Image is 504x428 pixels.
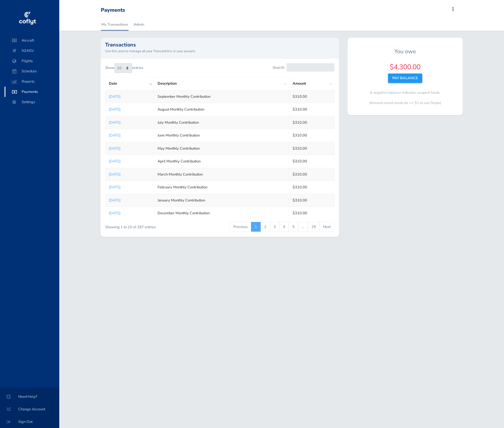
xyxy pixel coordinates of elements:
a: [DATE] [109,107,121,112]
input: Search: [287,63,334,72]
td: January Monthly Contribution [154,194,289,207]
a: Next [319,222,334,232]
a: [DATE] [109,172,121,177]
h4: $4,300.00 [352,63,458,71]
td: $310.00 [289,103,334,116]
select: Showentries [115,63,132,73]
a: [DATE] [109,133,121,138]
a: [DATE] [109,94,121,99]
th: Amount: activate to sort column ascending [289,77,334,90]
td: April Monthly Contribution [154,155,289,168]
span: Flights [10,56,54,66]
a: [DATE] [109,198,121,203]
td: $310.00 [289,168,334,181]
button: Pay Balance [388,74,422,83]
span: Change Account [7,404,52,414]
td: $310.00 [289,181,334,194]
span: Aircraft [10,35,54,46]
small: Use this area to manage all your Transactions in your account. [105,48,334,54]
span: Reports [10,76,54,87]
td: $310.00 [289,194,334,207]
td: $310.00 [289,207,334,220]
a: 3 [270,222,279,232]
td: December Monthly Contribution [154,207,289,220]
td: May Monthly Contribution [154,142,289,155]
a: [DATE] [109,211,121,216]
a: Admin [133,18,145,31]
a: 29 [308,222,320,232]
span: Settings [10,97,54,107]
a: [DATE] [109,146,121,151]
td: $310.00 [289,129,334,142]
a: [DATE] [109,185,121,190]
p: A negative balance indicates unspent funds. [352,90,458,95]
div: Showing 1 to 10 of 287 entries [105,221,197,230]
h2: Transactions [105,42,334,47]
a: 1 [251,222,261,232]
td: February Monthly Contribution [154,181,289,194]
div: Payments [101,7,125,13]
td: September Monthly Contribution [154,90,289,103]
label: Show entries [105,63,143,73]
th: Date: activate to sort column ascending [105,77,154,90]
a: [DATE] [109,159,121,164]
td: $310.00 [289,155,334,168]
p: (Amount owed needs be <= $1 to use Stripe) [352,100,458,106]
img: coflyt logo [18,10,37,27]
td: July Monthly Contribution [154,116,289,129]
a: 4 [279,222,289,232]
td: $310.00 [289,142,334,155]
span: Schedule [10,66,54,76]
span: Need Help? [7,392,52,402]
td: August Monthly Contribution [154,103,289,116]
h5: You owe [352,48,458,55]
span: Payments [10,87,54,97]
span: Sign Out [7,417,52,427]
td: March Monthly Contribution [154,168,289,181]
a: 2 [260,222,270,232]
td: $310.00 [289,116,334,129]
span: N24GV [10,46,54,56]
a: 5 [289,222,298,232]
label: Search: [273,63,334,72]
a: My Transactions [101,18,128,31]
a: [DATE] [109,120,121,125]
td: June Monthly Contribution [154,129,289,142]
th: Description: activate to sort column ascending [154,77,289,90]
td: $310.00 [289,90,334,103]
